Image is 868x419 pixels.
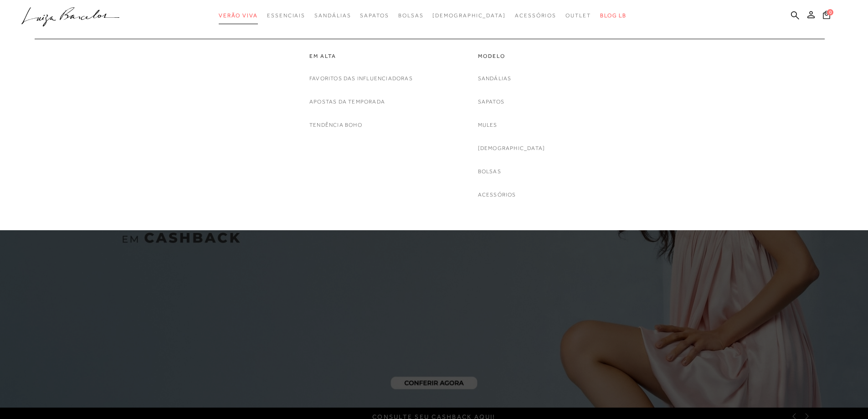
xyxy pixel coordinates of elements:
[565,12,591,19] span: Outlet
[515,7,556,24] a: categoryNavScreenReaderText
[309,120,362,130] a: noSubCategoriesText
[478,120,498,130] a: noSubCategoriesText
[600,7,627,24] a: BLOG LB
[398,7,424,24] a: categoryNavScreenReaderText
[309,52,413,60] a: categoryNavScreenReaderText
[432,7,506,24] a: noSubCategoriesText
[309,74,413,83] a: noSubCategoriesText
[478,167,501,176] a: noSubCategoriesText
[219,12,258,19] span: Verão Viva
[360,7,389,24] a: categoryNavScreenReaderText
[314,12,351,19] span: Sandálias
[478,74,512,83] a: noSubCategoriesText
[267,12,305,19] span: Essenciais
[515,12,556,19] span: Acessórios
[478,144,545,153] a: noSubCategoriesText
[314,7,351,24] a: categoryNavScreenReaderText
[432,12,506,19] span: [DEMOGRAPHIC_DATA]
[478,52,545,60] a: categoryNavScreenReaderText
[600,12,627,19] span: BLOG LB
[478,190,516,200] a: noSubCategoriesText
[267,7,305,24] a: categoryNavScreenReaderText
[398,12,424,19] span: Bolsas
[309,97,385,107] a: noSubCategoriesText
[827,9,833,16] span: 0
[478,97,504,107] a: noSubCategoriesText
[360,12,389,19] span: Sapatos
[820,10,833,22] button: 0
[565,7,591,24] a: categoryNavScreenReaderText
[219,7,258,24] a: categoryNavScreenReaderText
